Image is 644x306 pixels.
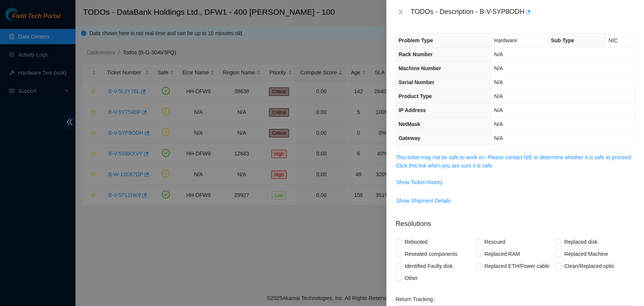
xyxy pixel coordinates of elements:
[395,213,635,229] p: Resolutions
[494,79,503,85] span: N/A
[561,248,611,260] span: Replaced Machine
[494,107,503,113] span: N/A
[481,260,552,272] span: Replaced ETH/Power cable
[396,178,443,186] span: Show Ticket History
[396,195,451,207] button: Show Shipment Details
[494,65,503,71] span: N/A
[401,272,421,284] span: Other
[396,154,632,169] a: This ticket may not be safe to work on. Please contact NIE to determine whether it is safe to pro...
[398,93,432,99] span: Product Type
[398,79,434,85] span: Serial Number
[494,51,503,57] span: N/A
[398,37,433,43] span: Problem Type
[401,260,456,272] span: Identified Faulty disk
[398,121,420,127] span: NetMask
[561,260,617,272] span: Clean/Replaced optic
[494,93,503,99] span: N/A
[398,135,420,141] span: Gateway
[398,65,441,71] span: Machine Number
[494,37,517,43] span: Hardware
[401,236,430,248] span: Rebooted
[481,236,508,248] span: Rescued
[561,236,600,248] span: Replaced disk
[551,37,574,43] span: Sub Type
[398,51,432,57] span: Rack Number
[395,9,406,16] button: Close
[494,135,503,141] span: N/A
[395,293,438,305] label: Return Tracking
[398,107,426,113] span: IP Address
[481,248,523,260] span: Replaced RAM
[410,6,635,18] div: TODOs - Description - B-V-5YP8ODH
[398,9,404,15] span: close
[396,197,451,205] span: Show Shipment Details
[609,37,618,43] span: NIC
[401,248,460,260] span: Reseated components
[494,121,503,127] span: N/A
[396,176,443,188] button: Show Ticket History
